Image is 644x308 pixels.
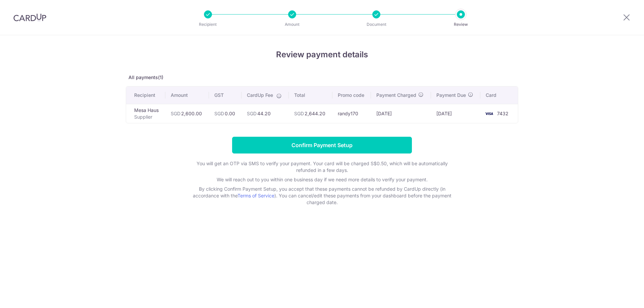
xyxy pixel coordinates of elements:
p: We will reach out to you within one business day if we need more details to verify your payment. [188,176,456,183]
td: [DATE] [431,104,480,123]
th: Card [480,86,518,104]
td: 0.00 [209,104,241,123]
input: Confirm Payment Setup [232,137,412,153]
span: SGD [294,111,304,116]
th: GST [209,86,241,104]
img: CardUp [13,13,46,21]
td: 44.20 [241,104,289,123]
td: 2,644.20 [289,104,332,123]
span: SGD [247,111,257,116]
p: By clicking Confirm Payment Setup, you accept that these payments cannot be refunded by CardUp di... [188,186,456,206]
td: Mesa Haus [126,104,165,123]
th: Total [289,86,332,104]
a: Terms of Service [237,193,274,198]
th: Recipient [126,86,165,104]
span: 7432 [497,111,508,116]
span: CardUp Fee [247,92,273,99]
p: Supplier [134,114,160,120]
p: All payments(1) [126,74,518,81]
td: randy170 [332,104,371,123]
td: [DATE] [371,104,431,123]
p: Recipient [183,21,233,28]
span: SGD [214,111,224,116]
span: SGD [171,111,180,116]
th: Amount [165,86,209,104]
p: Review [436,21,486,28]
span: Payment Charged [376,92,416,99]
p: Amount [267,21,317,28]
p: Document [352,21,401,28]
span: Payment Due [436,92,466,99]
p: You will get an OTP via SMS to verify your payment. Your card will be charged S$0.50, which will ... [188,160,456,174]
iframe: Opens a widget where you can find more information [601,288,637,305]
td: 2,600.00 [165,104,209,123]
th: Promo code [332,86,371,104]
h4: Review payment details [126,49,518,61]
img: <span class="translation_missing" title="translation missing: en.account_steps.new_confirm_form.b... [482,110,496,118]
